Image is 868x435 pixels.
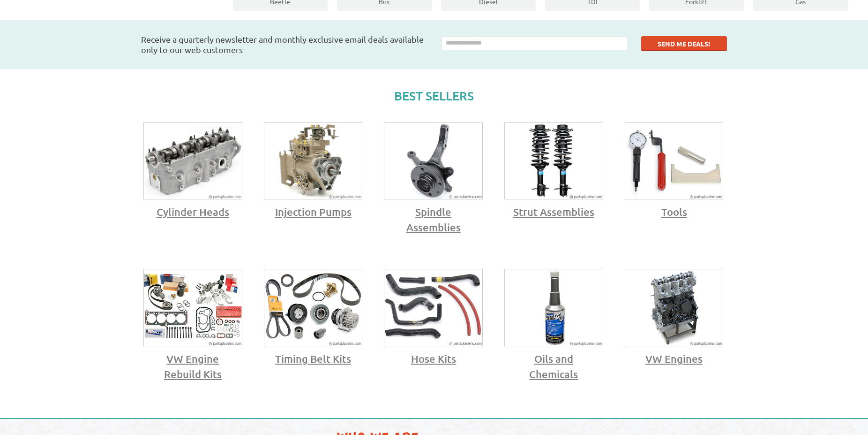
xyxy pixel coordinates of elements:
[139,88,729,104] h5: Best Sellers
[625,269,724,366] a: VW Engines VW Engines
[505,269,603,346] img: VW Oils and Chemicals
[625,122,724,220] a: VW Tools Tools
[625,123,723,199] img: VW Tools
[509,204,599,220] span: Strut Assemblies
[144,269,242,346] img: VW Engine Rebuild Kits
[264,269,362,346] img: VW TDI Timing Belt Kits
[504,269,603,382] a: VW Oils and Chemicals Oils and Chemicals
[384,269,482,346] img: VW Hose Kits
[389,204,478,235] span: Spindle Assemblies
[629,351,719,366] span: VW Engines
[269,351,358,366] span: Timing Belt Kits
[384,269,483,366] a: VW Hose Kits Hose Kits
[629,204,719,220] span: Tools
[641,36,727,51] button: SEND ME DEALS!
[384,123,482,199] img: VW Spindle Assemblies
[264,122,363,220] a: VW Injection Pump Injection Pumps
[509,351,599,382] span: Oils and Chemicals
[144,123,242,199] img: VW Cylinder Heads
[141,34,427,55] h3: Receive a quarterly newsletter and monthly exclusive email deals available only to our web customers
[148,204,238,220] span: Cylinder Heads
[625,269,723,346] img: VW Engines
[143,269,242,382] a: VW Engine Rebuild Kits VW Engine Rebuild Kits
[264,123,362,199] img: VW Diesel Injection Pump
[505,123,603,199] img: VW Strut Assemblies
[264,269,363,366] a: VW TDI Timing Belt Kits Timing Belt Kits
[504,122,603,220] a: VW Strut Assemblies Strut Assemblies
[143,122,242,220] a: VW Cylinder Heads Cylinder Heads
[269,204,358,220] span: Injection Pumps
[148,351,238,382] span: VW Engine Rebuild Kits
[384,122,483,236] a: VW Spindle Assemblies Spindle Assemblies
[389,351,478,366] span: Hose Kits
